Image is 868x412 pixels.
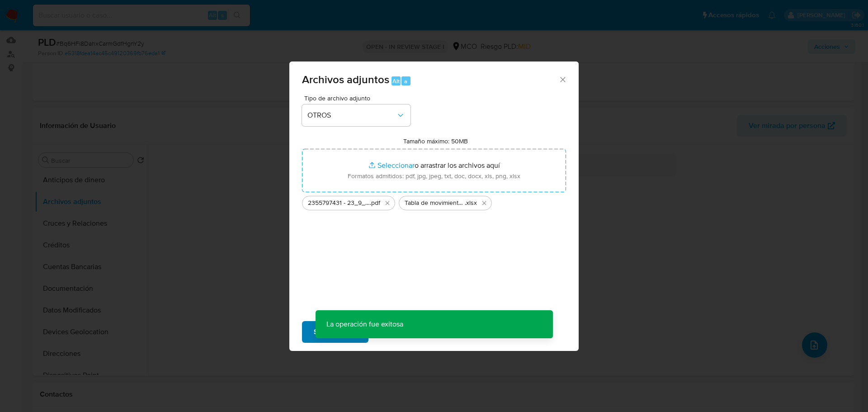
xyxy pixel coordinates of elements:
span: Subir archivo [314,322,357,342]
span: Alt [392,77,400,85]
button: OTROS [302,104,410,126]
button: Eliminar Tabla de movimientos 2355797431.xlsx [479,198,490,208]
span: 2355797431 - 23_9_2025 [308,199,370,208]
span: Tabla de movimientos 2355797431 [405,199,465,208]
span: OTROS [307,111,396,120]
button: Cerrar [558,75,566,83]
span: Archivos adjuntos [302,71,389,87]
span: Tipo de archivo adjunto [304,95,413,101]
button: Subir archivo [302,321,368,343]
ul: Archivos seleccionados [302,192,566,210]
span: Cancelar [384,322,413,342]
span: a [404,77,407,85]
label: Tamaño máximo: 50MB [403,137,468,145]
button: Eliminar 2355797431 - 23_9_2025.pdf [382,198,393,208]
span: .xlsx [465,199,477,208]
span: .pdf [370,199,380,208]
p: La operación fue exitosa [316,310,414,338]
